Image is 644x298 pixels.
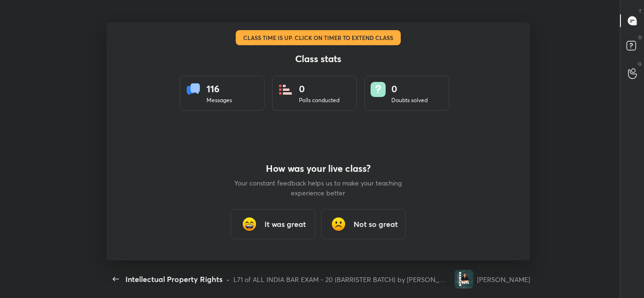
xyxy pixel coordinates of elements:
img: frowning_face_cmp.gif [329,215,348,234]
p: G [638,60,642,67]
h3: It was great [264,218,306,230]
p: Your constant feedback helps us to make your teaching experience better [233,178,403,198]
img: statsMessages.856aad98.svg [186,82,201,97]
div: 0 [299,82,339,96]
img: 16fc8399e35e4673a8d101a187aba7c3.jpg [454,270,473,289]
div: Polls conducted [299,96,339,105]
div: Messages [206,96,232,105]
p: T [639,8,642,15]
div: • [226,274,230,284]
p: D [638,34,642,41]
img: statsPoll.b571884d.svg [278,82,293,97]
div: 0 [391,82,428,96]
div: Intellectual Property Rights [125,274,223,285]
h3: Not so great [354,218,398,230]
h4: Class stats [180,53,457,64]
img: doubts.8a449be9.svg [371,82,386,97]
div: L71 of ALL INDIA BAR EXAM - 20 (BARRISTER BATCH) by [PERSON_NAME] [233,274,451,284]
div: Doubts solved [391,96,428,105]
div: 116 [206,82,232,96]
h4: How was your live class? [233,163,403,174]
div: [PERSON_NAME] [477,274,530,284]
img: grinning_face_with_smiling_eyes_cmp.gif [240,215,259,234]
